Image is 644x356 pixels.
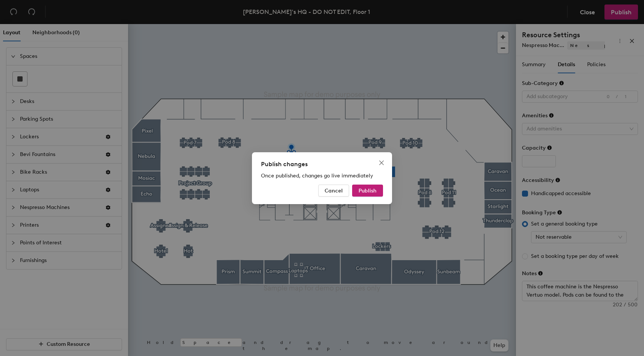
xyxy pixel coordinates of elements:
button: Cancel [318,185,349,197]
button: Publish [352,185,383,197]
span: close [378,160,385,166]
span: Close [375,160,388,166]
div: Publish changes [261,160,383,169]
button: Close [375,157,388,169]
span: Cancel [325,187,343,194]
span: Once published, changes go live immediately [261,173,373,179]
span: Publish [359,187,377,194]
